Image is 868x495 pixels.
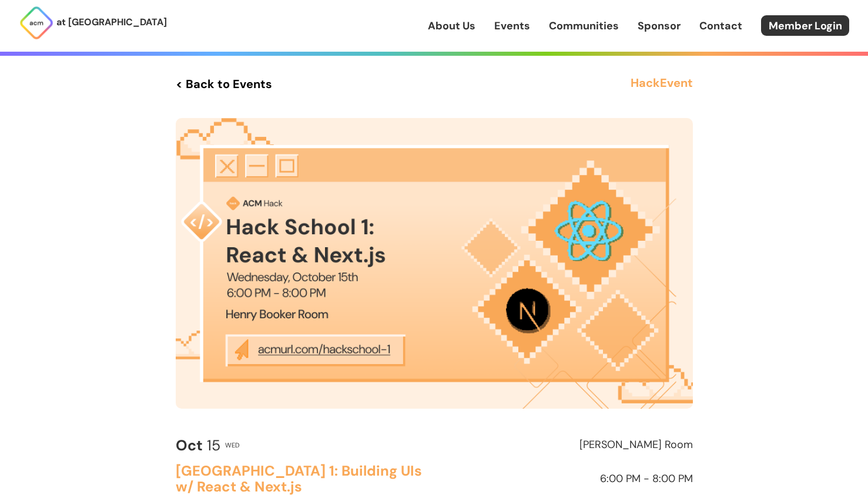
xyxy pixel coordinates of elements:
[19,5,54,41] img: ACM Logo
[440,439,693,451] h2: [PERSON_NAME] Room
[56,15,167,30] p: at [GEOGRAPHIC_DATA]
[19,5,167,41] a: at [GEOGRAPHIC_DATA]
[761,15,849,36] a: Member Login
[176,437,220,454] h2: 15
[440,473,693,485] h2: 6:00 PM - 8:00 PM
[549,18,619,33] a: Communities
[176,118,693,409] img: Event Cover Photo
[176,73,272,95] a: < Back to Events
[638,18,681,33] a: Sponsor
[494,18,530,33] a: Events
[225,442,240,449] h2: Wed
[176,436,203,455] b: Oct
[428,18,475,33] a: About Us
[699,18,742,33] a: Contact
[176,463,429,494] h2: [GEOGRAPHIC_DATA] 1: Building UIs w/ React & Next.js
[631,73,693,95] h3: Hack Event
